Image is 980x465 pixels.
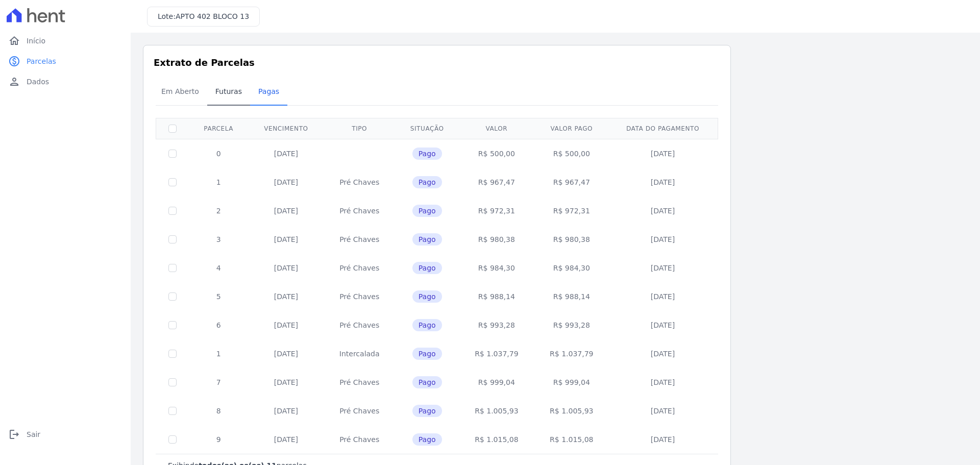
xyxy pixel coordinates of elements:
[4,31,127,51] a: homeInício
[27,36,45,46] span: Início
[609,197,716,225] td: [DATE]
[168,321,177,329] input: Só é possível selecionar pagamentos em aberto
[609,139,716,168] td: [DATE]
[168,378,177,386] input: Só é possível selecionar pagamentos em aberto
[534,397,609,425] td: R$ 1.005,93
[412,376,442,388] span: Pago
[412,148,442,160] span: Pago
[209,81,248,102] span: Futuras
[8,35,20,47] i: home
[248,225,324,254] td: [DATE]
[154,56,720,69] h3: Extrato de Parcelas
[459,225,534,254] td: R$ 980,38
[459,311,534,339] td: R$ 993,28
[459,168,534,197] td: R$ 967,47
[534,425,609,454] td: R$ 1.015,08
[168,264,177,272] input: Só é possível selecionar pagamentos em aberto
[459,254,534,282] td: R$ 984,30
[189,339,248,368] td: 1
[534,225,609,254] td: R$ 980,38
[324,425,395,454] td: Pré Chaves
[324,282,395,311] td: Pré Chaves
[248,368,324,397] td: [DATE]
[189,225,248,254] td: 3
[168,407,177,415] input: Só é possível selecionar pagamentos em aberto
[155,81,205,102] span: Em Aberto
[189,425,248,454] td: 9
[412,433,442,446] span: Pago
[248,339,324,368] td: [DATE]
[459,118,534,139] th: Valor
[168,435,177,444] input: Só é possível selecionar pagamentos em aberto
[248,118,324,139] th: Vencimento
[189,168,248,197] td: 1
[459,397,534,425] td: R$ 1.005,93
[252,81,285,102] span: Pagas
[4,424,127,445] a: logoutSair
[534,139,609,168] td: R$ 500,00
[534,168,609,197] td: R$ 967,47
[609,397,716,425] td: [DATE]
[395,118,459,139] th: Situação
[248,311,324,339] td: [DATE]
[609,311,716,339] td: [DATE]
[168,292,177,301] input: Só é possível selecionar pagamentos em aberto
[459,139,534,168] td: R$ 500,00
[189,197,248,225] td: 2
[324,339,395,368] td: Intercalada
[168,350,177,358] input: Só é possível selecionar pagamentos em aberto
[534,118,609,139] th: Valor pago
[250,79,287,106] a: Pagas
[412,233,442,246] span: Pago
[27,56,56,66] span: Parcelas
[324,225,395,254] td: Pré Chaves
[534,254,609,282] td: R$ 984,30
[609,339,716,368] td: [DATE]
[534,311,609,339] td: R$ 993,28
[459,425,534,454] td: R$ 1.015,08
[609,225,716,254] td: [DATE]
[248,254,324,282] td: [DATE]
[609,368,716,397] td: [DATE]
[459,197,534,225] td: R$ 972,31
[8,76,20,88] i: person
[412,205,442,217] span: Pago
[27,77,49,87] span: Dados
[324,368,395,397] td: Pré Chaves
[168,207,177,215] input: Só é possível selecionar pagamentos em aberto
[324,168,395,197] td: Pré Chaves
[4,51,127,71] a: paidParcelas
[168,178,177,186] input: Só é possível selecionar pagamentos em aberto
[609,282,716,311] td: [DATE]
[324,254,395,282] td: Pré Chaves
[609,118,716,139] th: Data do pagamento
[324,311,395,339] td: Pré Chaves
[324,197,395,225] td: Pré Chaves
[412,319,442,331] span: Pago
[459,368,534,397] td: R$ 999,04
[324,397,395,425] td: Pré Chaves
[534,339,609,368] td: R$ 1.037,79
[412,262,442,274] span: Pago
[168,235,177,243] input: Só é possível selecionar pagamentos em aberto
[412,348,442,360] span: Pago
[248,168,324,197] td: [DATE]
[153,79,207,106] a: Em Aberto
[459,282,534,311] td: R$ 988,14
[4,71,127,92] a: personDados
[412,290,442,303] span: Pago
[534,197,609,225] td: R$ 972,31
[248,397,324,425] td: [DATE]
[609,425,716,454] td: [DATE]
[412,405,442,417] span: Pago
[8,428,20,440] i: logout
[158,11,249,22] h3: Lote:
[207,79,250,106] a: Futuras
[609,254,716,282] td: [DATE]
[412,176,442,188] span: Pago
[248,139,324,168] td: [DATE]
[189,254,248,282] td: 4
[189,368,248,397] td: 7
[189,282,248,311] td: 5
[168,150,177,158] input: Só é possível selecionar pagamentos em aberto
